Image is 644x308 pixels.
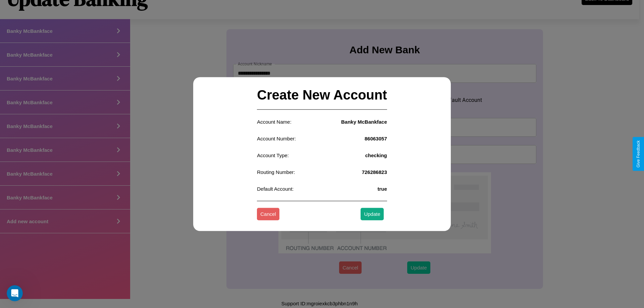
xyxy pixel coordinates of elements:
[361,208,383,221] button: Update
[365,152,387,158] h4: checking
[257,151,289,160] p: Account Type:
[257,134,296,143] p: Account Number:
[257,117,291,126] p: Account Name:
[365,136,387,141] h4: 86063057
[257,168,295,177] p: Routing Number:
[377,186,387,192] h4: true
[341,119,387,125] h4: Banky McBankface
[257,208,279,221] button: Cancel
[257,184,293,193] p: Default Account:
[257,81,387,110] h2: Create New Account
[7,285,23,301] iframe: Intercom live chat
[362,169,387,175] h4: 726286823
[636,140,641,168] div: Give Feedback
